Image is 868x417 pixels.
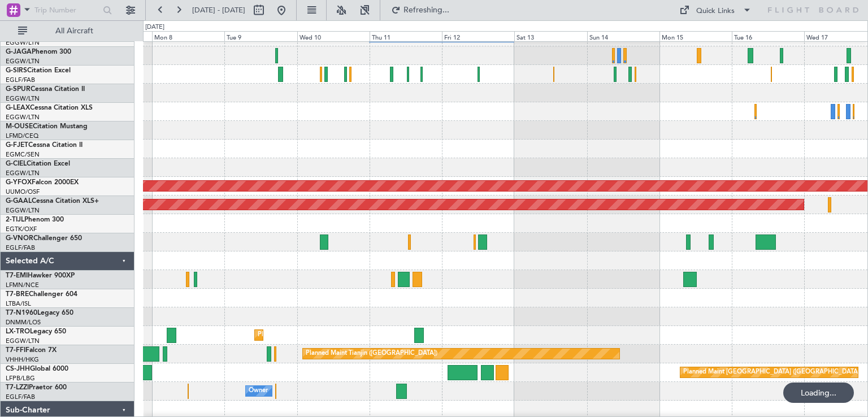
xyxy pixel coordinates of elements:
div: Loading... [783,383,854,403]
a: T7-N1960Legacy 650 [6,310,73,316]
a: EGGW/LTN [6,113,40,121]
span: 2-TIJL [6,216,24,223]
a: G-CIELCitation Excel [6,160,70,167]
button: Quick Links [674,1,757,19]
a: VHHH/HKG [6,355,39,364]
a: EGLF/FAB [6,76,35,84]
a: LX-TROLegacy 650 [6,328,66,335]
div: Thu 11 [370,31,442,41]
div: Wed 10 [297,31,370,41]
a: G-YFOXFalcon 2000EX [6,179,79,186]
a: T7-BREChallenger 604 [6,291,77,298]
a: LFMD/CEQ [6,132,38,140]
div: Sat 13 [514,31,587,41]
div: Mon 8 [152,31,224,41]
a: T7-LZZIPraetor 600 [6,384,67,391]
a: G-FJETCessna Citation II [6,142,83,149]
span: G-GAAL [6,198,32,205]
a: EGLF/FAB [6,244,35,252]
span: CS-JHH [6,366,30,372]
span: LX-TRO [6,328,30,335]
div: Quick Links [696,6,735,17]
a: EGGW/LTN [6,169,40,177]
a: 2-TIJLPhenom 300 [6,216,64,223]
a: EGGW/LTN [6,206,40,215]
span: T7-BRE [6,291,29,298]
span: G-CIEL [6,160,27,167]
span: T7-EMI [6,272,28,279]
a: EGGW/LTN [6,337,40,345]
button: Refreshing... [386,1,454,19]
div: Tue 9 [224,31,297,41]
span: G-SPUR [6,86,31,93]
span: T7-FFI [6,347,25,354]
a: T7-FFIFalcon 7X [6,347,57,354]
span: T7-N1960 [6,310,37,316]
a: EGGW/LTN [6,38,40,47]
span: G-FJET [6,142,28,149]
div: Owner [249,383,268,399]
a: DNMM/LOS [6,318,41,327]
span: G-SIRS [6,67,27,74]
span: G-VNOR [6,235,33,242]
button: All Aircraft [12,22,123,40]
span: Refreshing... [403,6,450,14]
span: G-LEAX [6,105,30,111]
a: CS-JHHGlobal 6000 [6,366,68,372]
span: M-OUSE [6,123,33,130]
span: G-JAGA [6,49,32,55]
a: UUMO/OSF [6,188,40,196]
div: Sun 14 [587,31,659,41]
div: Planned Maint [GEOGRAPHIC_DATA] ([GEOGRAPHIC_DATA]) [683,364,861,381]
input: Trip Number [34,2,99,19]
span: [DATE] - [DATE] [192,5,245,15]
div: [DATE] [145,23,164,32]
span: T7-LZZI [6,384,29,391]
a: M-OUSECitation Mustang [6,123,88,130]
a: LTBA/ISL [6,299,31,308]
a: G-GAALCessna Citation XLS+ [6,198,99,205]
a: EGTK/OXF [6,225,37,233]
span: G-YFOX [6,179,32,186]
span: All Aircraft [29,27,119,35]
a: G-SIRSCitation Excel [6,67,71,74]
div: Fri 12 [442,31,514,41]
div: Planned Maint Tianjin ([GEOGRAPHIC_DATA]) [306,345,437,362]
div: Tue 16 [732,31,804,41]
a: EGMC/SEN [6,150,40,159]
a: LFPB/LBG [6,374,35,383]
div: Planned Maint Dusseldorf [258,327,332,344]
a: EGLF/FAB [6,393,35,401]
div: Mon 15 [659,31,732,41]
a: G-JAGAPhenom 300 [6,49,71,55]
a: LFMN/NCE [6,281,39,289]
a: G-SPURCessna Citation II [6,86,85,93]
a: EGGW/LTN [6,57,40,66]
a: G-LEAXCessna Citation XLS [6,105,93,111]
a: EGGW/LTN [6,94,40,103]
a: T7-EMIHawker 900XP [6,272,75,279]
a: G-VNORChallenger 650 [6,235,82,242]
